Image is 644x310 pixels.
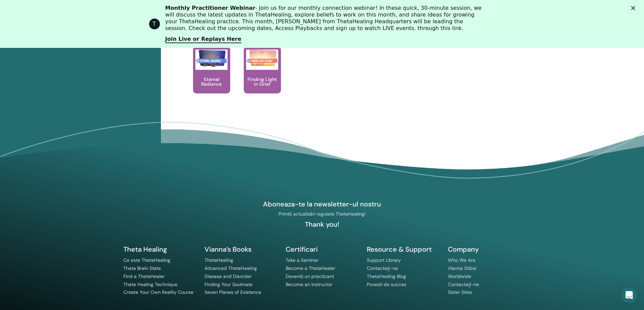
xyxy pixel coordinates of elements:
a: Theta Healing Technique [123,281,177,287]
a: Support Library [367,257,401,263]
a: Advanced ThetaHealing [205,265,257,271]
a: Worldwide [448,273,471,279]
a: Take a Seminar [286,257,318,263]
h5: Certificari [286,245,359,254]
a: Seven Planes of Existence [205,289,261,295]
h5: Resource & Support [367,245,440,254]
a: Finding Your Soulmate [205,281,253,287]
a: Ce este ThetaHealing [123,257,170,263]
a: Vianna Stibal [448,265,476,271]
h5: Company [448,245,521,254]
a: Theta Brain State [123,265,161,271]
a: Deveniți un practicant [286,273,334,279]
b: Monthly Practitioner Webinar [165,5,256,11]
h5: Vianna’s Books [205,245,278,254]
h4: Aboneaza-te la newsletter-ul nostru [244,200,400,208]
iframe: Intercom live chat [621,287,637,303]
a: Become a ThetaHealer [286,265,335,271]
div: - Join us for our monthly connection webinar! In these quick, 30-minute session, we will discuss ... [165,5,484,32]
h5: Theta Healing [123,245,196,254]
a: Sister Sites [448,289,472,295]
a: Contactaţi-ne [367,265,398,271]
a: Create Your Own Reality Course [123,289,193,295]
p: Eternal Radiance [193,77,230,86]
div: Închidere [631,6,638,10]
p: Finding Light in Grief [244,77,281,86]
a: ThetaHealing [205,257,233,263]
a: Find a ThetaHealer [123,273,165,279]
h5: Thank you! [244,220,400,229]
img: Eternal Radiance [195,50,228,67]
img: Finding Light in Grief [246,50,278,67]
div: Profile image for ThetaHealing [149,19,160,29]
a: Who We Are [448,257,475,263]
a: Finding Light in Grief Finding Light in Grief [244,46,281,107]
a: Contactaţi-ne [448,281,479,287]
a: Povesti de succes [367,281,406,287]
a: Disease and Disorder [205,273,252,279]
a: Become an Instructor [286,281,332,287]
a: Join Live or Replays Here [165,36,241,43]
a: ThetaHealing Blog [367,273,406,279]
p: Primiți actualizări regulate ThetaHealing! [244,211,400,217]
a: Eternal Radiance Eternal Radiance [193,46,230,107]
